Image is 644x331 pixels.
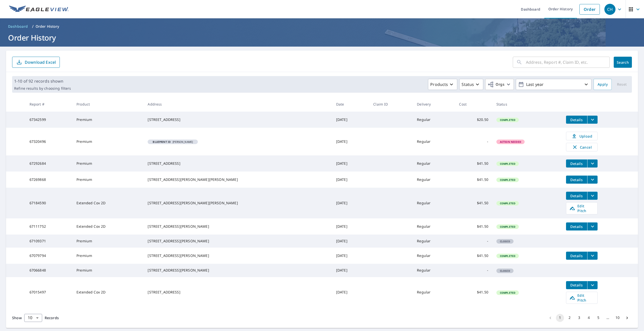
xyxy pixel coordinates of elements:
td: Premium [72,112,144,128]
span: Search [618,60,628,65]
span: Completed [497,291,518,294]
div: [STREET_ADDRESS][PERSON_NAME] [148,268,328,273]
td: 67015497 [25,277,72,308]
td: Premium [72,264,144,277]
p: Last year [524,80,583,89]
td: [DATE] [332,128,369,155]
td: Regular [413,264,455,277]
span: Details [569,117,584,122]
span: [PERSON_NAME] [150,141,196,143]
td: Regular [413,248,455,264]
button: Apply [594,79,612,90]
p: Refine results by choosing filters [14,86,71,91]
em: Blueprint ID [153,141,171,143]
div: [STREET_ADDRESS] [148,117,328,122]
td: $41.50 [455,218,492,235]
td: $41.50 [455,248,492,264]
td: [DATE] [332,264,369,277]
td: $41.50 [455,188,492,218]
button: filesDropdownBtn-67184590 [587,192,598,200]
td: 67269868 [25,172,72,188]
td: [DATE] [332,112,369,128]
p: Download Excel [25,59,56,65]
span: Details [569,161,584,166]
button: Go to page 5 [594,314,602,322]
button: Download Excel [12,57,60,68]
td: 67109371 [25,235,72,248]
td: [DATE] [332,172,369,188]
button: Cancel [566,143,598,151]
td: [DATE] [332,277,369,308]
p: Order History [36,24,59,29]
td: 67342599 [25,112,72,128]
span: Closed [497,269,513,273]
a: Edit Pitch [566,292,598,304]
span: Edit Pitch [569,204,594,213]
button: Go to page 4 [585,314,593,322]
td: - [455,235,492,248]
span: Cancel [571,144,592,150]
span: Dashboard [8,24,28,29]
div: … [604,315,612,320]
td: Premium [72,128,144,155]
td: $41.50 [455,172,492,188]
td: $41.50 [455,277,492,308]
button: Orgs [485,79,514,90]
td: 67111752 [25,218,72,235]
span: Completed [497,178,518,182]
td: Regular [413,277,455,308]
p: 1-10 of 92 records shown [14,78,71,84]
td: [DATE] [332,248,369,264]
td: 67066848 [25,264,72,277]
button: filesDropdownBtn-67111752 [587,222,598,230]
div: [STREET_ADDRESS] [148,161,328,166]
td: Regular [413,128,455,155]
button: Last year [516,79,592,90]
div: [STREET_ADDRESS][PERSON_NAME][PERSON_NAME] [148,177,328,182]
button: filesDropdownBtn-67015497 [587,281,598,289]
th: Address [144,97,332,112]
td: Extended Cov 2D [72,188,144,218]
button: Search [614,57,632,68]
td: 67320496 [25,128,72,155]
button: Go to next page [623,314,631,322]
button: detailsBtn-67184590 [566,192,587,200]
td: Extended Cov 2D [72,218,144,235]
nav: breadcrumb [6,22,638,30]
span: Completed [497,202,518,205]
td: 67079794 [25,248,72,264]
td: Regular [413,172,455,188]
button: Go to page 2 [566,314,574,322]
div: [STREET_ADDRESS] [148,290,328,295]
span: Orgs [488,81,504,88]
input: Address, Report #, Claim ID, etc. [526,55,610,69]
td: Regular [413,112,455,128]
th: Cost [455,97,492,112]
span: Details [569,253,584,258]
button: filesDropdownBtn-67342599 [587,116,598,124]
th: Claim ID [369,97,413,112]
button: page 1 [556,314,564,322]
button: detailsBtn-67111752 [566,222,587,230]
span: Details [569,193,584,198]
div: [STREET_ADDRESS][PERSON_NAME] [148,253,328,258]
td: Regular [413,235,455,248]
td: Regular [413,155,455,172]
span: Show [12,315,22,320]
span: Completed [497,225,518,228]
td: - [455,128,492,155]
li: / [32,23,34,29]
a: Upload [566,132,598,140]
p: Products [430,81,448,87]
button: Go to page 10 [613,314,622,322]
div: 10 [24,311,42,325]
button: Go to page 3 [575,314,583,322]
span: Details [569,177,584,182]
div: [STREET_ADDRESS][PERSON_NAME][PERSON_NAME] [148,201,328,206]
td: Regular [413,218,455,235]
span: Details [569,283,584,287]
td: $20.50 [455,112,492,128]
button: detailsBtn-67079794 [566,252,587,260]
span: Details [569,224,584,229]
td: Premium [72,235,144,248]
